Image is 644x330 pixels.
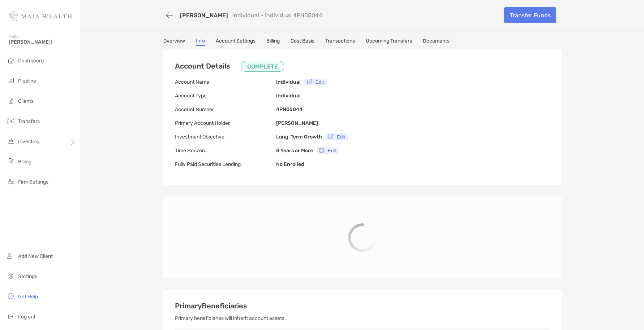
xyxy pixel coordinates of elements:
[7,251,15,260] img: add_new_client icon
[276,148,313,154] b: 8 Years or More
[9,39,76,45] span: [PERSON_NAME]!
[317,147,339,154] button: Edit
[18,98,34,104] span: Clients
[216,38,256,46] a: Account Settings
[7,312,15,321] img: logout icon
[180,12,228,19] a: [PERSON_NAME]
[18,273,37,280] span: Settings
[175,61,284,72] h3: Account Details
[7,76,15,85] img: pipeline icon
[504,7,556,23] a: Transfer Funds
[276,134,322,140] b: Long-Term Growth
[276,106,302,113] b: 4PN05044
[7,272,15,280] img: settings icon
[247,62,278,71] p: COMPLETE
[7,56,15,65] img: dashboard icon
[18,138,39,145] span: Investing
[175,78,276,87] p: Account Name
[7,157,15,166] img: billing icon
[7,292,15,300] img: get-help icon
[163,38,185,46] a: Overview
[18,179,48,185] span: Firm Settings
[175,160,276,169] p: Fully Paid Securities Lending
[276,93,301,99] b: Individual
[175,302,247,310] span: Primary Beneficiaries
[304,79,327,85] button: Edit
[18,294,38,300] span: Get Help
[326,133,348,140] button: Edit
[18,253,53,259] span: Add New Client
[266,38,280,46] a: Billing
[196,38,205,46] a: Info
[7,96,15,105] img: clients icon
[175,314,550,323] p: Primary beneficiaries will inherit account assets.
[18,159,31,165] span: Billing
[232,12,322,19] p: Individual - Individual 4PN05044
[175,132,276,141] p: Investment Objective
[7,116,15,125] img: transfers icon
[291,38,314,46] a: Cost Basis
[276,120,318,126] b: [PERSON_NAME]
[325,38,355,46] a: Transactions
[18,118,40,124] span: Transfers
[175,146,276,155] p: Time Horizon
[175,91,276,100] p: Account Type
[18,58,44,64] span: Dashboard
[276,161,304,167] b: No Enrolled
[7,137,15,145] img: investing icon
[7,177,15,186] img: firm-settings icon
[423,38,450,46] a: Documents
[175,119,276,128] p: Primary Account Holder
[18,78,36,84] span: Pipeline
[276,79,301,85] b: Individual
[18,314,35,320] span: Log out
[175,105,276,114] p: Account Number
[9,3,72,29] img: Zoe Logo
[366,38,412,46] a: Upcoming Transfers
